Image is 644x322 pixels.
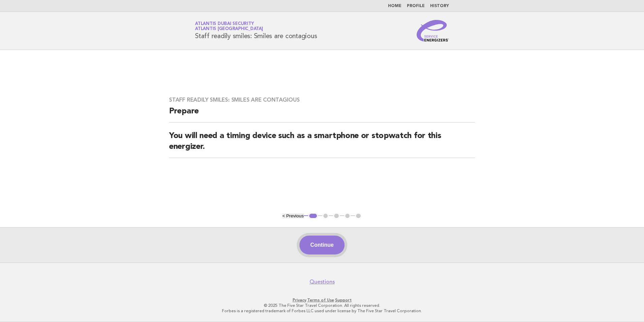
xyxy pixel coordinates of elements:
[308,213,318,219] button: 1
[388,4,401,8] a: Home
[195,27,263,31] span: Atlantis [GEOGRAPHIC_DATA]
[299,236,344,254] button: Continue
[116,303,528,308] p: © 2025 The Five Star Travel Corporation. All rights reserved.
[169,106,475,123] h2: Prepare
[335,298,352,302] a: Support
[430,4,449,8] a: History
[307,298,334,302] a: Terms of Use
[195,22,317,39] h1: Staff readily smiles: Smiles are contagious
[116,297,528,303] p: · ·
[116,308,528,314] p: Forbes is a registered trademark of Forbes LLC used under license by The Five Star Travel Corpora...
[310,278,335,285] a: Questions
[407,4,425,8] a: Profile
[282,213,303,218] button: < Previous
[169,97,475,103] h3: Staff readily smiles: Smiles are contagious
[195,22,263,31] a: Atlantis Dubai SecurityAtlantis [GEOGRAPHIC_DATA]
[293,298,306,302] a: Privacy
[417,20,449,42] img: Service Energizers
[169,131,475,158] h2: You will need a timing device such as a smartphone or stopwatch for this energizer.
